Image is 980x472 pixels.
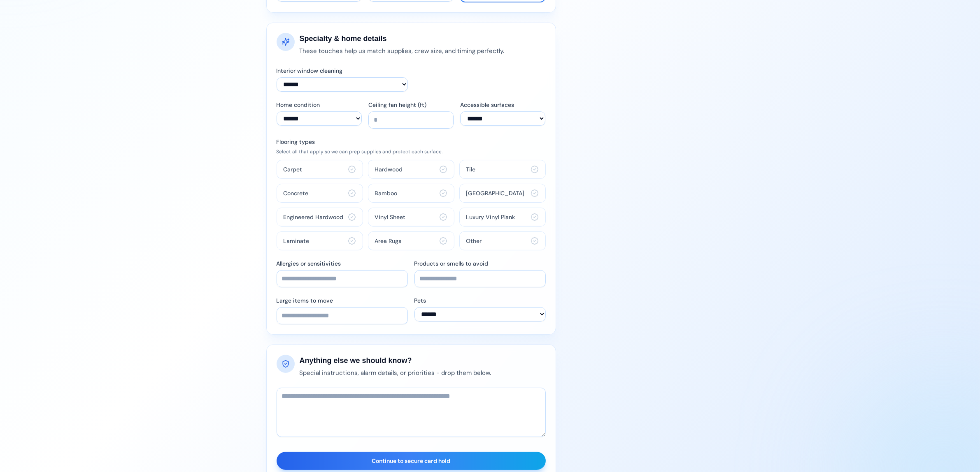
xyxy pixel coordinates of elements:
[277,231,363,250] button: Laminate
[300,355,546,366] h2: Anything else we should know?
[277,260,341,267] label: Allergies or sensitivities
[300,46,546,56] p: These touches help us match supplies, crew size, and timing perfectly.
[277,138,315,146] label: Flooring types
[277,184,363,203] button: Concrete
[284,189,309,197] span: Concrete
[277,297,333,304] label: Large items to move
[368,184,454,203] button: Bamboo
[368,208,454,227] button: Vinyl Sheet
[459,160,546,179] button: Tile
[368,160,454,179] button: Hardwood
[414,297,426,304] label: Pets
[277,452,546,470] button: Continue to secure card hold
[466,189,525,197] span: [GEOGRAPHIC_DATA]
[277,160,363,179] button: Carpet
[300,368,546,378] p: Special instructions, alarm details, or priorities - drop them below.
[368,101,426,109] label: Ceiling fan height (ft)
[459,184,546,203] button: [GEOGRAPHIC_DATA]
[284,165,303,174] span: Carpet
[375,237,402,245] span: Area Rugs
[277,208,363,227] button: Engineered Hardwood
[466,213,515,221] span: Luxury Vinyl Plank
[460,101,514,109] label: Accessible surfaces
[284,237,310,245] span: Laminate
[375,189,398,197] span: Bamboo
[466,237,482,245] span: Other
[284,213,344,221] span: Engineered Hardwood
[375,165,403,174] span: Hardwood
[277,67,343,74] label: Interior window cleaning
[375,213,406,221] span: Vinyl Sheet
[459,231,546,250] button: Other
[300,33,546,44] h2: Specialty & home details
[368,231,454,250] button: Area Rugs
[414,260,489,267] label: Products or smells to avoid
[466,165,476,174] span: Tile
[277,148,546,155] p: Select all that apply so we can prep supplies and protect each surface.
[459,208,546,227] button: Luxury Vinyl Plank
[277,101,320,109] label: Home condition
